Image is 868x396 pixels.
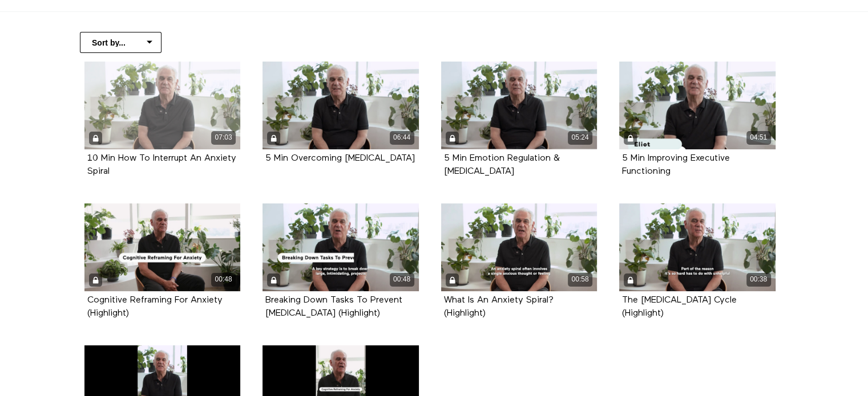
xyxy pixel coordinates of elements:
div: 04:51 [746,131,771,144]
strong: The Procrastination Cycle (Highlight) [622,296,737,318]
a: 5 Min Emotion Regulation & [MEDICAL_DATA] [444,154,560,175]
a: The [MEDICAL_DATA] Cycle (Highlight) [622,296,737,317]
a: 5 Min Improving Executive Functioning 04:51 [619,62,776,149]
strong: Cognitive Reframing For Anxiety (Highlight) [87,296,223,318]
div: 00:48 [211,273,236,286]
div: 07:03 [211,131,236,144]
a: Breaking Down Tasks To Prevent [MEDICAL_DATA] (Highlight) [265,296,402,317]
div: 00:48 [390,273,414,286]
div: 00:38 [746,273,771,286]
strong: 5 Min Emotion Regulation & ADHD [444,154,560,176]
a: The Procrastination Cycle (Highlight) 00:38 [619,203,776,291]
strong: Breaking Down Tasks To Prevent Procrastination (Highlight) [265,296,402,318]
a: 10 Min How To Interrupt An Anxiety Spiral 07:03 [84,62,241,149]
a: 10 Min How To Interrupt An Anxiety Spiral [87,154,236,175]
a: Breaking Down Tasks To Prevent Procrastination (Highlight) 00:48 [263,203,419,291]
div: 00:58 [568,273,592,286]
a: Cognitive Reframing For Anxiety (Highlight) [87,296,223,317]
div: 05:24 [568,131,592,144]
strong: What Is An Anxiety Spiral? (Highlight) [444,296,554,318]
a: 5 Min Emotion Regulation & ADHD 05:24 [441,62,597,149]
a: What Is An Anxiety Spiral? (Highlight) 00:58 [441,203,597,291]
a: 5 Min Improving Executive Functioning [622,154,730,175]
a: Cognitive Reframing For Anxiety (Highlight) 00:48 [84,203,241,291]
a: What Is An Anxiety Spiral? (Highlight) [444,296,554,317]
